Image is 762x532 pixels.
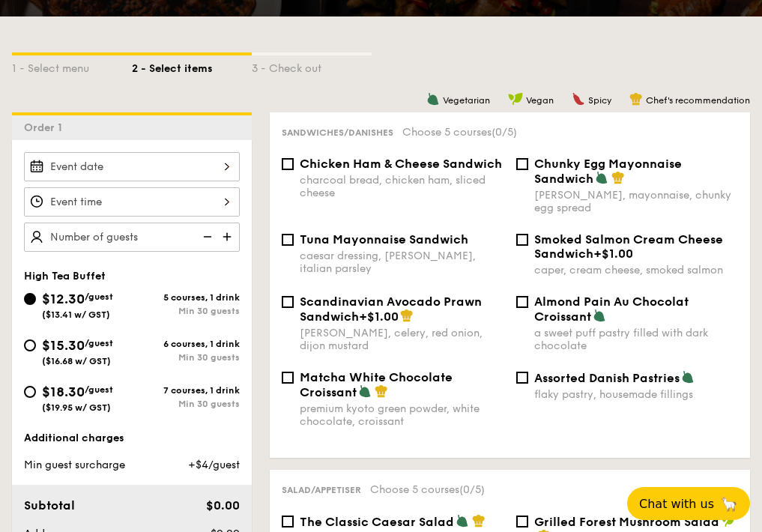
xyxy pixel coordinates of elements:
span: (0/5) [459,483,485,496]
span: /guest [85,338,113,348]
span: Vegetarian [443,95,490,106]
img: icon-vegetarian.fe4039eb.svg [426,92,440,106]
img: icon-vegetarian.fe4039eb.svg [456,514,469,528]
span: +$4/guest [188,459,240,471]
img: icon-vegan.f8ff3823.svg [721,514,736,528]
span: 🦙 [720,495,738,513]
img: icon-spicy.37a8142b.svg [572,92,585,106]
input: $12.30/guest($13.41 w/ GST)5 courses, 1 drinkMin 30 guests [24,293,36,305]
div: premium kyoto green powder, white chocolate, croissant [300,402,504,428]
input: $15.30/guest($16.68 w/ GST)6 courses, 1 drinkMin 30 guests [24,339,36,351]
div: [PERSON_NAME], mayonnaise, chunky egg spread [534,189,739,214]
div: Min 30 guests [132,306,240,316]
input: $18.30/guest($19.95 w/ GST)7 courses, 1 drinkMin 30 guests [24,386,36,398]
div: 1 - Select menu [12,55,132,76]
span: Chunky Egg Mayonnaise Sandwich [534,157,682,186]
span: +$1.00 [359,309,399,324]
span: $0.00 [206,498,240,513]
div: a sweet puff pastry filled with dark chocolate [534,327,739,352]
span: Choose 5 courses [370,483,485,496]
span: $15.30 [42,337,85,354]
input: Event time [24,187,240,217]
input: Event date [24,152,240,181]
img: icon-vegetarian.fe4039eb.svg [595,171,608,184]
span: Subtotal [24,498,75,513]
span: ($13.41 w/ GST) [42,309,110,320]
img: icon-chef-hat.a58ddaea.svg [611,171,625,184]
input: The Classic Caesar Saladromaine lettuce, croutons, shaved parmesan flakes, cherry tomatoes, house... [282,516,294,528]
input: Chicken Ham & Cheese Sandwichcharcoal bread, chicken ham, sliced cheese [282,158,294,170]
input: Matcha White Chocolate Croissantpremium kyoto green powder, white chocolate, croissant [282,372,294,384]
span: Chicken Ham & Cheese Sandwich [300,157,502,171]
span: High Tea Buffet [24,270,106,282]
button: Chat with us🦙 [627,487,750,520]
span: Scandinavian Avocado Prawn Sandwich [300,294,482,324]
img: icon-vegetarian.fe4039eb.svg [358,384,372,398]
input: Number of guests [24,223,240,252]
input: Chunky Egg Mayonnaise Sandwich[PERSON_NAME], mayonnaise, chunky egg spread [516,158,528,170]
input: Smoked Salmon Cream Cheese Sandwich+$1.00caper, cream cheese, smoked salmon [516,234,528,246]
img: icon-chef-hat.a58ddaea.svg [629,92,643,106]
img: icon-chef-hat.a58ddaea.svg [472,514,486,528]
span: +$1.00 [593,247,633,261]
input: Scandinavian Avocado Prawn Sandwich+$1.00[PERSON_NAME], celery, red onion, dijon mustard [282,296,294,308]
div: 2 - Select items [132,55,252,76]
span: Sandwiches/Danishes [282,127,393,138]
input: Tuna Mayonnaise Sandwichcaesar dressing, [PERSON_NAME], italian parsley [282,234,294,246]
span: Salad/Appetiser [282,485,361,495]
div: Min 30 guests [132,352,240,363]
div: [PERSON_NAME], celery, red onion, dijon mustard [300,327,504,352]
span: ($16.68 w/ GST) [42,356,111,366]
span: Choose 5 courses [402,126,517,139]
div: flaky pastry, housemade fillings [534,388,739,401]
div: Min 30 guests [132,399,240,409]
img: icon-chef-hat.a58ddaea.svg [400,309,414,322]
span: Smoked Salmon Cream Cheese Sandwich [534,232,723,261]
span: Chef's recommendation [646,95,750,106]
span: Vegan [526,95,554,106]
img: icon-vegetarian.fe4039eb.svg [593,309,606,322]
img: icon-vegetarian.fe4039eb.svg [681,370,695,384]
span: /guest [85,291,113,302]
span: Tuna Mayonnaise Sandwich [300,232,468,247]
div: Additional charges [24,431,240,446]
span: Matcha White Chocolate Croissant [300,370,453,399]
span: Grilled Forest Mushroom Salad [534,515,719,529]
div: 3 - Check out [252,55,372,76]
div: 6 courses, 1 drink [132,339,240,349]
div: 5 courses, 1 drink [132,292,240,303]
img: icon-add.58712e84.svg [217,223,240,251]
input: Almond Pain Au Chocolat Croissanta sweet puff pastry filled with dark chocolate [516,296,528,308]
span: /guest [85,384,113,395]
span: Spicy [588,95,611,106]
span: Almond Pain Au Chocolat Croissant [534,294,689,324]
span: Min guest surcharge [24,459,125,471]
input: Grilled Forest Mushroom Saladfresh herbs, shiitake mushroom, king oyster, balsamic dressing [516,516,528,528]
span: Chat with us [639,497,714,511]
div: caper, cream cheese, smoked salmon [534,264,739,276]
span: (0/5) [492,126,517,139]
span: Order 1 [24,121,68,134]
span: Assorted Danish Pastries [534,371,680,385]
div: charcoal bread, chicken ham, sliced cheese [300,174,504,199]
div: caesar dressing, [PERSON_NAME], italian parsley [300,250,504,275]
img: icon-chef-hat.a58ddaea.svg [375,384,388,398]
div: 7 courses, 1 drink [132,385,240,396]
span: The Classic Caesar Salad [300,515,454,529]
img: icon-reduce.1d2dbef1.svg [195,223,217,251]
span: $12.30 [42,291,85,307]
span: ($19.95 w/ GST) [42,402,111,413]
input: Assorted Danish Pastriesflaky pastry, housemade fillings [516,372,528,384]
span: $18.30 [42,384,85,400]
img: icon-vegan.f8ff3823.svg [508,92,523,106]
